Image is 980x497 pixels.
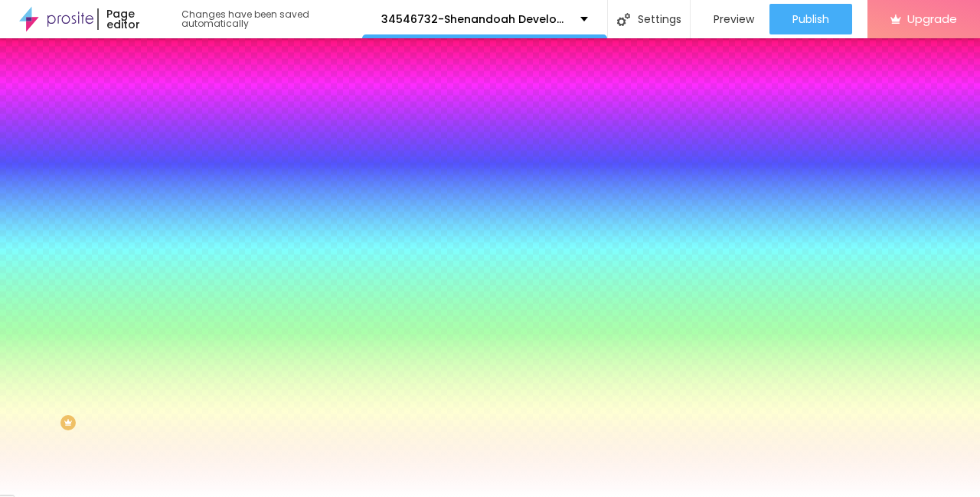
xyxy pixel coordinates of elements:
button: Publish [769,4,852,34]
div: Changes have been saved automatically [181,10,362,28]
span: Publish [792,13,829,25]
span: Preview [714,13,754,25]
p: 34546732-Shenandoah Development Group LLC [381,14,569,25]
span: Upgrade [907,12,957,25]
div: Page editor [97,8,166,30]
button: Preview [691,4,769,34]
img: Icone [617,13,630,26]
